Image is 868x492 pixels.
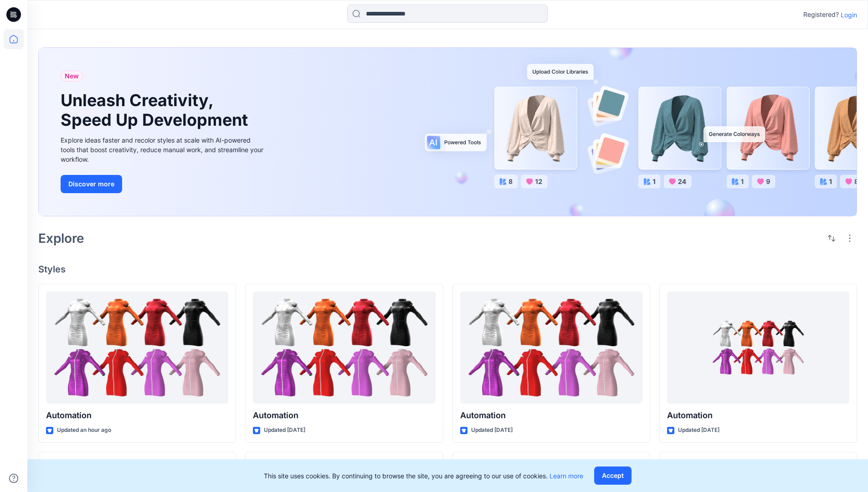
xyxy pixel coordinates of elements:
[46,292,228,404] a: Automation
[38,264,857,275] h4: Styles
[460,292,642,404] a: Automation
[57,425,111,435] p: Updated an hour ago
[471,425,513,435] p: Updated [DATE]
[667,409,849,422] p: Automation
[38,231,84,246] h2: Explore
[667,292,849,404] a: Automation
[678,425,719,435] p: Updated [DATE]
[46,409,228,422] p: Automation
[65,71,79,82] span: New
[253,409,435,422] p: Automation
[61,175,122,193] button: Discover more
[61,175,266,193] a: Discover more
[264,471,583,481] p: This site uses cookies. By continuing to browse the site, you are agreeing to our use of cookies.
[264,425,305,435] p: Updated [DATE]
[61,135,266,164] div: Explore ideas faster and recolor styles at scale with AI-powered tools that boost creativity, red...
[803,9,839,20] p: Registered?
[460,409,642,422] p: Automation
[841,10,857,20] p: Login
[550,472,583,480] a: Learn more
[61,91,252,130] h1: Unleash Creativity, Speed Up Development
[594,466,632,485] button: Accept
[253,292,435,404] a: Automation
